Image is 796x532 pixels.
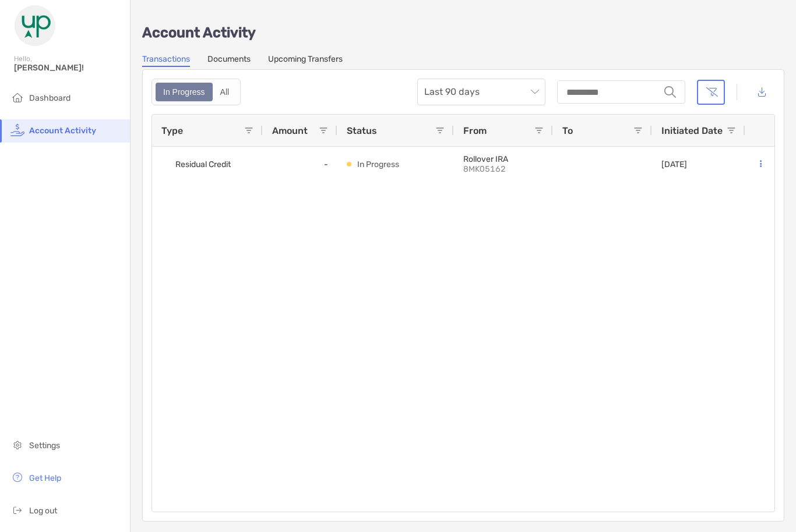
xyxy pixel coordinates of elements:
span: From [463,125,487,136]
span: To [562,125,573,136]
span: Residual Credit [175,155,231,174]
p: Account Activity [142,26,784,40]
a: Transactions [142,54,190,67]
span: Account Activity [29,126,96,136]
div: In Progress [157,84,212,100]
div: All [214,84,236,100]
a: Documents [207,54,251,67]
span: Get Help [29,473,61,483]
a: Upcoming Transfers [268,54,343,67]
img: Zoe Logo [14,5,56,47]
div: - [263,147,337,182]
span: Dashboard [29,93,71,103]
span: Last 90 days [424,79,538,105]
span: Log out [29,506,57,516]
img: household icon [10,90,24,104]
img: logout icon [10,503,24,517]
p: Rollover IRA [463,154,544,164]
img: input icon [664,86,676,98]
span: [PERSON_NAME]! [14,63,123,73]
button: Clear filters [697,80,725,105]
img: settings icon [10,438,24,452]
span: Status [347,125,377,136]
span: Initiated Date [661,125,723,136]
img: get-help icon [10,470,24,484]
p: 8MK05162 [463,164,544,174]
span: Settings [29,441,60,451]
span: Type [161,125,183,136]
p: In Progress [357,157,399,172]
img: activity icon [10,123,24,137]
p: [DATE] [661,159,687,169]
div: segmented control [152,79,241,105]
span: Amount [272,125,308,136]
